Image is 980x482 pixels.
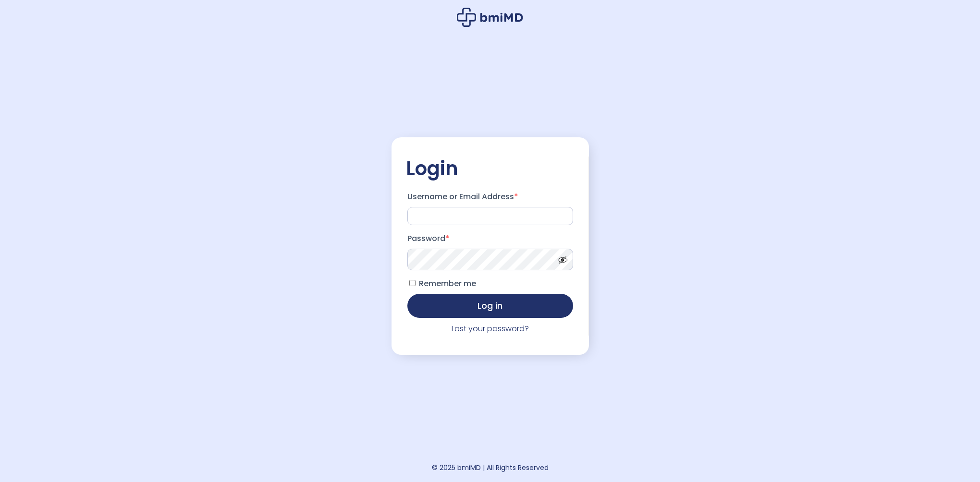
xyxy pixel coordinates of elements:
[409,280,416,286] input: Remember me
[407,189,573,205] label: Username or Email Address
[407,294,573,318] button: Log in
[432,461,549,474] div: © 2025 bmiMD | All Rights Reserved
[407,231,573,246] label: Password
[452,323,529,334] a: Lost your password?
[419,278,476,289] span: Remember me
[406,157,575,181] h2: Login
